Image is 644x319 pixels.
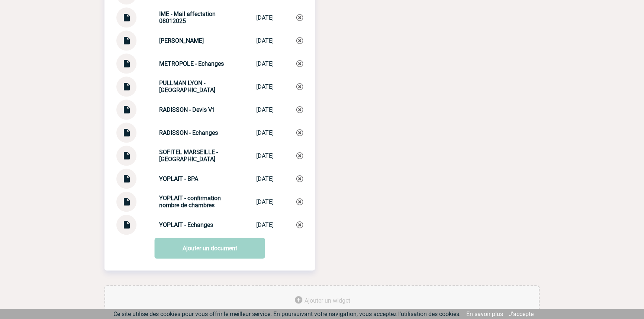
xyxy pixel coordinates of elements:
div: [DATE] [256,37,274,44]
strong: PULLMAN LYON - [GEOGRAPHIC_DATA] [159,79,215,94]
img: Supprimer [296,152,303,159]
div: [DATE] [256,129,274,136]
strong: RADISSON - Devis V1 [159,106,215,113]
div: [DATE] [256,83,274,90]
strong: METROPOLE - Echanges [159,60,224,67]
div: [DATE] [256,221,274,228]
span: Ce site utilise des cookies pour vous offrir le meilleur service. En poursuivant votre navigation... [113,310,461,318]
div: [DATE] [256,175,274,182]
img: Supprimer [296,175,303,182]
img: Supprimer [296,221,303,228]
div: [DATE] [256,106,274,113]
strong: YOPLAIT - Echanges [159,221,213,228]
a: J'accepte [509,310,534,318]
div: [DATE] [256,60,274,67]
div: Ajouter des outils d'aide à la gestion de votre événement [104,285,540,316]
a: En savoir plus [466,310,503,318]
div: [DATE] [256,14,274,21]
img: Supprimer [296,37,303,44]
img: Supprimer [296,129,303,136]
span: Ajouter un widget [305,297,350,304]
strong: RADISSON - Echanges [159,129,218,136]
div: [DATE] [256,198,274,205]
img: Supprimer [296,83,303,90]
strong: IME - Mail affectation 08012025 [159,10,216,25]
img: Supprimer [296,106,303,113]
img: Supprimer [296,14,303,21]
strong: [PERSON_NAME] [159,37,204,44]
strong: SOFITEL MARSEILLE - [GEOGRAPHIC_DATA] [159,149,218,163]
div: [DATE] [256,152,274,159]
img: Supprimer [296,198,303,205]
strong: YOPLAIT - confirmation nombre de chambres [159,195,221,209]
strong: YOPLAIT - BPA [159,175,198,182]
img: Supprimer [296,60,303,67]
a: Ajouter un document [155,238,265,258]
